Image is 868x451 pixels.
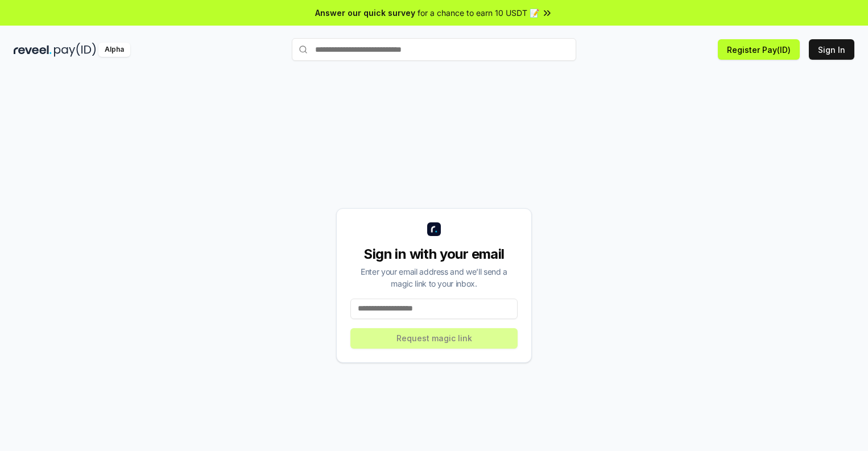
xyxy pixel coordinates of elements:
span: for a chance to earn 10 USDT 📝 [418,7,539,19]
img: logo_small [427,222,441,236]
div: Enter your email address and we’ll send a magic link to your inbox. [350,266,518,289]
button: Sign In [809,39,854,60]
div: Sign in with your email [350,245,518,263]
div: Alpha [98,43,130,57]
img: pay_id [54,43,96,57]
span: Answer our quick survey [315,7,415,19]
img: reveel_dark [14,43,52,57]
button: Register Pay(ID) [718,39,800,60]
